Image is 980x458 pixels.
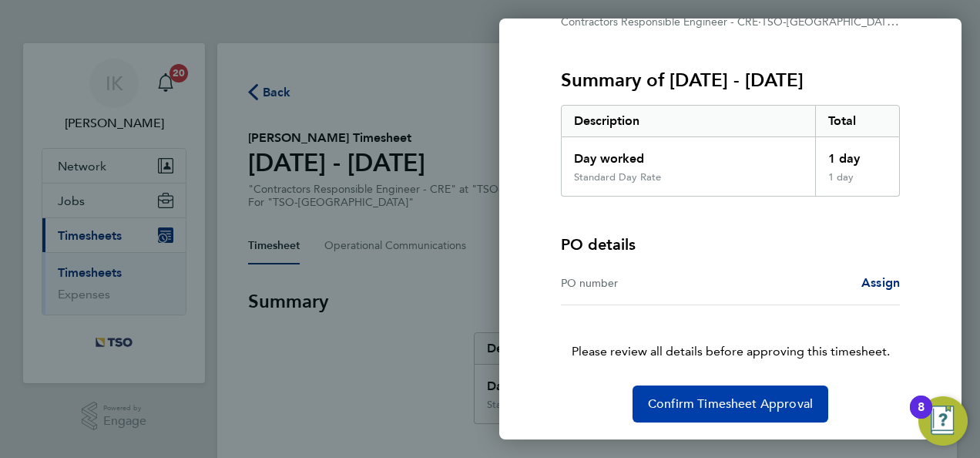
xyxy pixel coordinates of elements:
div: PO number [561,274,730,292]
div: 1 day [815,137,900,171]
span: · [758,15,761,29]
a: Assign [861,274,900,292]
span: Assign [861,275,900,290]
span: Contractors Responsible Engineer - CRE [561,15,758,29]
div: Total [815,106,900,136]
p: Please review all details before approving this timesheet. [542,305,918,361]
div: Summary of 20 - 26 Sep 2025 [561,105,900,197]
button: Confirm Timesheet Approval [633,386,828,423]
span: Confirm Timesheet Approval [648,396,813,412]
h3: Summary of [DATE] - [DATE] [561,68,900,93]
div: 1 day [815,171,900,196]
button: Open Resource Center, 8 new notifications [918,396,968,446]
div: Description [562,106,815,136]
h4: PO details [561,234,636,255]
div: Standard Day Rate [574,171,661,184]
span: TSO-[GEOGRAPHIC_DATA] [761,14,899,29]
div: 8 [918,407,925,427]
div: Day worked [562,137,815,171]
